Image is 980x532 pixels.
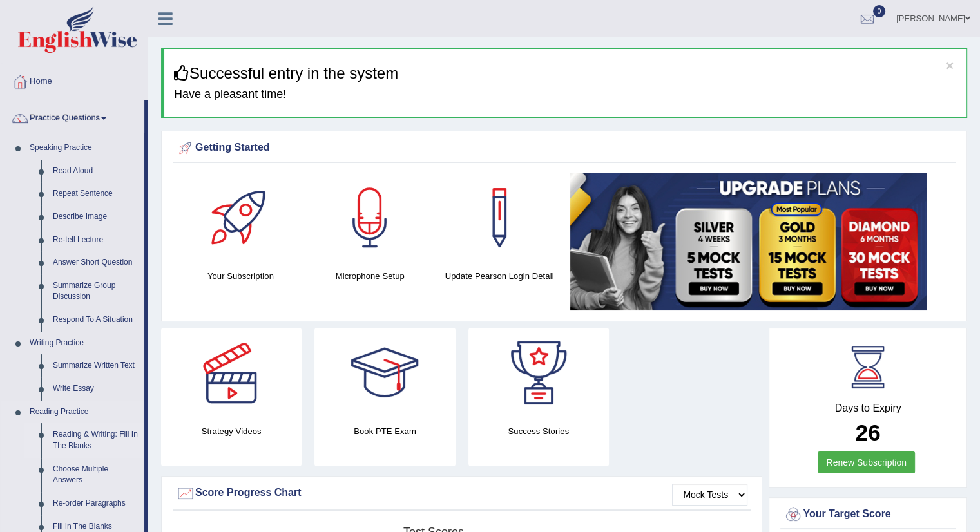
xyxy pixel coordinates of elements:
a: Renew Subscription [818,451,915,473]
h4: Update Pearson Login Detail [441,269,558,283]
a: Describe Image [47,205,144,229]
a: Summarize Group Discussion [47,274,144,309]
div: Your Target Score [783,505,952,524]
span: 0 [873,5,886,17]
a: Read Aloud [47,160,144,183]
a: Speaking Practice [24,137,144,160]
h3: Successful entry in the system [174,65,957,82]
a: Re-tell Lecture [47,229,144,252]
a: Practice Questions [1,100,144,133]
a: Reading & Writing: Fill In The Blanks [47,423,144,457]
img: small5.jpg [570,173,927,310]
a: Home [1,64,148,96]
h4: Book PTE Exam [314,424,455,438]
h4: Have a pleasant time! [174,88,957,101]
a: Answer Short Question [47,251,144,274]
h4: Strategy Videos [161,424,302,438]
a: Summarize Written Text [47,354,144,377]
h4: Success Stories [468,424,609,438]
div: Getting Started [176,138,952,158]
a: Re-order Paragraphs [47,492,144,515]
a: Write Essay [47,377,144,401]
div: Score Progress Chart [176,484,747,503]
a: Respond To A Situation [47,309,144,332]
a: Repeat Sentence [47,182,144,205]
h4: Days to Expiry [783,403,952,414]
a: Writing Practice [24,332,144,355]
h4: Microphone Setup [312,269,428,283]
h4: Your Subscription [182,269,299,283]
a: Reading Practice [24,401,144,424]
b: 26 [856,420,881,445]
a: Choose Multiple Answers [47,458,144,492]
button: × [946,59,954,72]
